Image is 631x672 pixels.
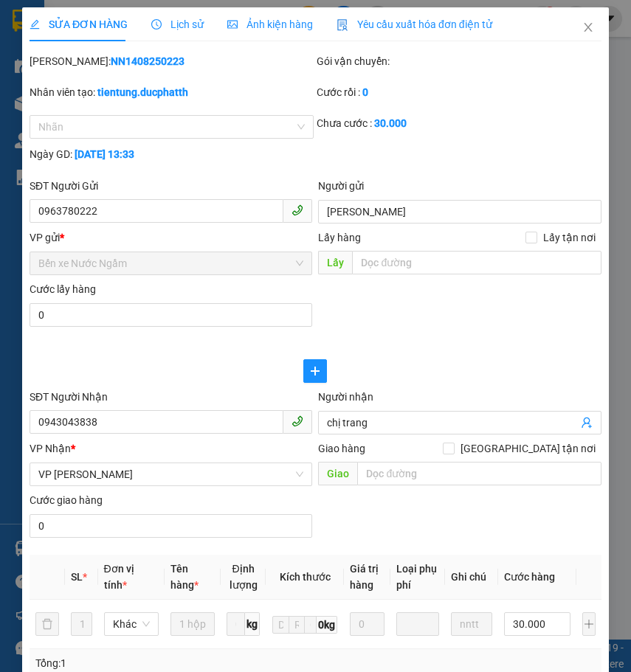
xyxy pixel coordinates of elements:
[337,18,492,30] span: Yêu cầu xuất hóa đơn điện tử
[390,555,444,600] th: Loại phụ phí
[445,555,498,600] th: Ghi chú
[455,440,601,457] span: [GEOGRAPHIC_DATA] tận nơi
[537,229,601,246] span: Lấy tận nơi
[245,612,260,636] span: kg
[30,84,314,100] div: Nhân viên tạo:
[30,443,71,454] span: VP Nhận
[318,251,352,274] span: Lấy
[318,178,601,194] div: Người gửi
[30,283,96,295] label: Cước lấy hàng
[350,563,379,591] span: Giá trị hàng
[337,19,348,31] img: icon
[111,55,185,67] b: NN1408250223
[113,613,150,635] span: Khác
[30,178,313,194] div: SĐT Người Gửi
[292,204,303,216] span: phone
[317,616,337,634] span: 0kg
[35,612,59,636] button: delete
[362,86,368,98] b: 0
[170,612,215,636] input: VD: Bàn, Ghế
[317,53,601,69] div: Gói vận chuyển:
[30,303,313,327] input: Cước lấy hàng
[303,359,327,383] button: plus
[582,21,594,33] span: close
[289,616,305,634] input: R
[317,84,601,100] div: Cước rồi :
[504,571,555,583] span: Cước hàng
[352,251,601,274] input: Dọc đường
[227,19,238,30] span: picture
[374,117,407,129] b: 30.000
[97,86,188,98] b: tientung.ducphatth
[30,18,128,30] span: SỬA ĐƠN HÀNG
[30,514,313,538] input: Cước giao hàng
[30,494,103,506] label: Cước giao hàng
[318,462,357,485] span: Giao
[280,571,331,583] span: Kích thước
[75,148,134,160] b: [DATE] 13:33
[30,19,40,30] span: edit
[451,612,492,636] input: Ghi Chú
[350,612,385,636] input: 0
[292,415,303,427] span: phone
[71,571,83,583] span: SL
[304,616,317,634] input: C
[227,18,313,30] span: Ảnh kiện hàng
[104,563,134,591] span: Đơn vị tính
[30,389,313,405] div: SĐT Người Nhận
[272,616,289,634] input: D
[38,252,304,274] span: Bến xe Nước Ngầm
[35,655,316,671] div: Tổng: 1
[318,232,361,243] span: Lấy hàng
[318,389,601,405] div: Người nhận
[357,462,601,485] input: Dọc đường
[318,443,365,454] span: Giao hàng
[30,53,314,69] div: [PERSON_NAME]:
[304,365,326,377] span: plus
[151,18,204,30] span: Lịch sử
[230,563,258,591] span: Định lượng
[30,146,314,162] div: Ngày GD:
[582,612,596,636] button: plus
[568,7,609,49] button: Close
[30,229,313,246] div: VP gửi
[581,417,593,429] span: user-add
[317,115,601,131] div: Chưa cước :
[38,463,304,485] span: VP Hoằng Kim
[151,19,162,30] span: clock-circle
[170,563,199,591] span: Tên hàng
